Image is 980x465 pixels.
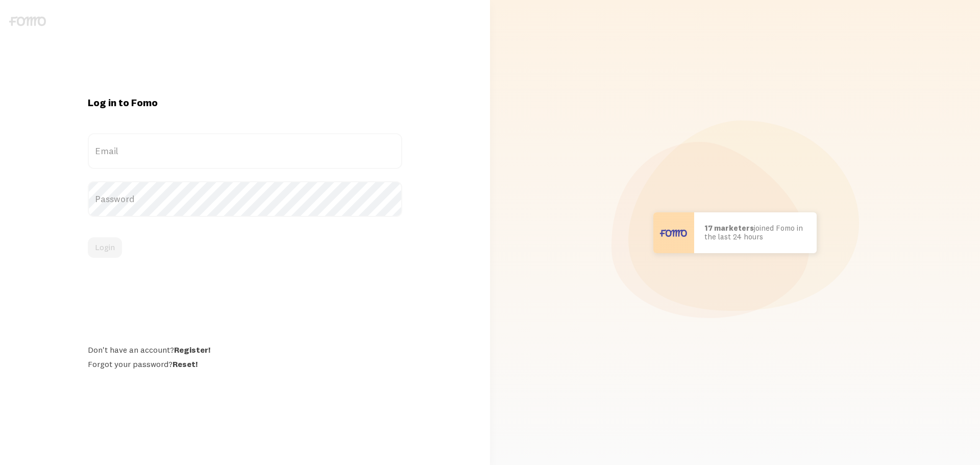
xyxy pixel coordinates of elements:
[88,133,402,169] label: Email
[88,345,402,355] div: Don't have an account?
[9,16,46,26] img: fomo-logo-gray-b99e0e8ada9f9040e2984d0d95b3b12da0074ffd48d1e5cb62ac37fc77b0b268.svg
[704,224,806,241] p: joined Fomo in the last 24 hours
[174,345,210,355] a: Register!
[173,359,198,369] a: Reset!
[704,223,754,233] b: 17 marketers
[653,212,694,253] img: User avatar
[88,96,402,109] h1: Log in to Fomo
[88,359,402,369] div: Forgot your password?
[88,181,402,217] label: Password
